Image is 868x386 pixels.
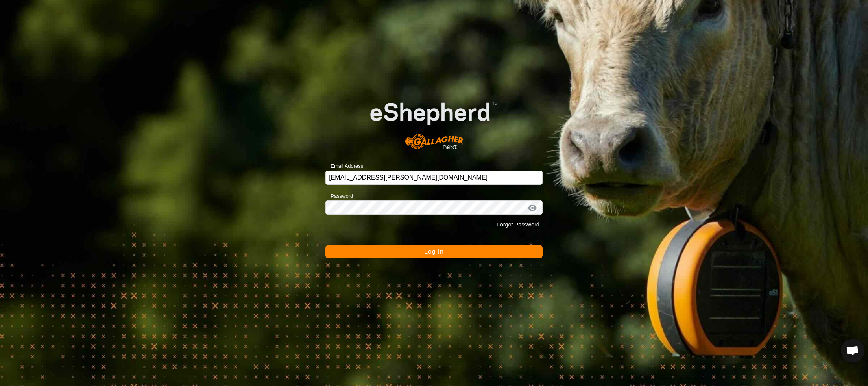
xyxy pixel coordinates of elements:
div: Open chat [841,339,864,362]
label: Email Address [325,162,363,170]
a: Forgot Password [497,221,539,228]
label: Password [325,192,353,200]
input: Email Address [325,171,543,185]
span: Log In [424,248,443,255]
img: E-shepherd Logo [347,84,521,158]
button: Log In [325,245,543,258]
